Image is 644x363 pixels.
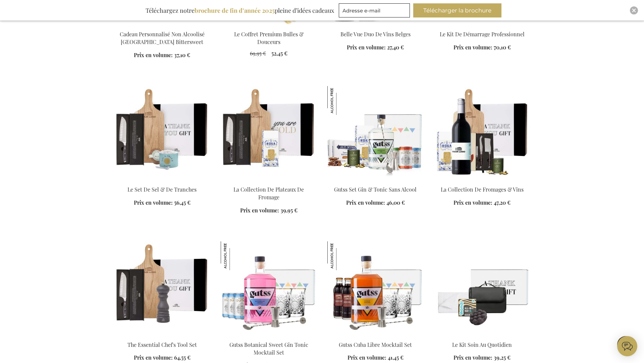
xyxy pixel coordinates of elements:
[339,3,410,17] input: Adresse e-mail
[114,241,210,335] img: The Essential Chef's Tool Set
[134,199,173,206] span: Prix en volume:
[134,51,173,58] span: Prix en volume:
[339,3,412,19] form: marketing offers and promotions
[413,3,501,17] button: Télécharger la brochure
[233,186,304,201] a: La Collection De Plateaux De Fromage
[271,50,287,57] span: 52,45 €
[494,354,511,361] span: 39,25 €
[494,199,511,206] span: 47,20 €
[143,3,337,17] div: Téléchargez notre pleine d’idées cadeaux
[453,199,511,207] a: Prix en volume: 47,20 €
[494,44,511,51] span: 70,10 €
[134,51,190,59] a: Prix en volume: 37,10 €
[386,199,405,206] span: 46,00 €
[127,341,197,348] a: The Essential Chef's Tool Set
[434,333,530,339] a: The Everyday Care Kit
[134,354,191,362] a: Prix en volume: 64,55 €
[327,241,356,270] img: Gutss Cuba Libre Mocktail Set
[346,199,385,206] span: Prix en volume:
[221,177,317,184] a: The Cheese Board Collection
[327,86,423,180] img: Gutss Non-Alcoholic Gin & Tonic Set
[127,186,197,193] a: Le Set De Sel & De Tranches
[195,6,275,14] b: brochure de fin d’année 2025
[434,22,530,29] a: The Professional Starter Kit
[630,6,638,14] div: Close
[114,86,210,180] img: The Salt & Slice Set Exclusive Business Gift
[327,86,356,115] img: Gutss Set Gin & Tonic Sans Alcool
[221,241,317,335] img: Gutss Botanical Sweet Gin Tonic Mocktail Set
[347,354,386,361] span: Prix en volume:
[388,354,404,361] span: 41,45 €
[240,207,298,214] a: Prix en volume: 39,95 €
[347,354,404,362] a: Prix en volume: 41,45 €
[340,31,411,38] a: Belle Vue Duo De Vins Belges
[134,354,173,361] span: Prix en volume:
[229,341,308,356] a: Gutss Botanical Sweet Gin Tonic Mocktail Set
[134,199,191,207] a: Prix en volume: 56,45 €
[327,177,423,184] a: Gutss Non-Alcoholic Gin & Tonic Set Gutss Set Gin & Tonic Sans Alcool
[434,86,530,180] img: La Collection De Fromages & Vins
[327,241,423,335] img: Gutss Cuba Libre Mocktail Set
[174,354,191,361] span: 64,55 €
[453,199,492,206] span: Prix en volume:
[114,177,210,184] a: The Salt & Slice Set Exclusive Business Gift
[440,31,525,38] a: Le Kit De Démarrage Professionnel
[114,333,210,339] a: The Essential Chef's Tool Set
[327,22,423,29] a: Belle Vue Duo De Vins Belges
[120,31,205,45] a: Cadeau Personnalisé Non Alcoolisé [GEOGRAPHIC_DATA] Bittersweet
[441,186,524,193] a: La Collection De Fromages & Vins
[387,44,404,51] span: 27,40 €
[174,199,191,206] span: 56,45 €
[632,8,636,12] img: Close
[453,354,511,362] a: Prix en volume: 39,25 €
[453,44,511,51] a: Prix en volume: 70,10 €
[347,44,404,51] a: Prix en volume: 27,40 €
[221,22,317,29] a: The Premium Bubbles & Bites Set
[234,31,304,45] a: Le Coffret Premium Bulles & Douceurs
[346,199,405,207] a: Prix en volume: 46,00 €
[114,22,210,29] a: Personalised Non-Alcoholic Italian Bittersweet Gift
[434,241,530,335] img: The Everyday Care Kit
[334,186,417,193] a: Gutss Set Gin & Tonic Sans Alcool
[221,86,317,180] img: The Cheese Board Collection
[434,177,530,184] a: La Collection De Fromages & Vins
[221,241,250,270] img: Gutss Botanical Sweet Gin Tonic Mocktail Set
[174,51,190,58] span: 37,10 €
[339,341,412,348] a: Gutss Cuba Libre Mocktail Set
[453,44,492,51] span: Prix en volume:
[280,207,298,214] span: 39,95 €
[347,44,386,51] span: Prix en volume:
[240,207,279,214] span: Prix en volume:
[453,354,492,361] span: Prix en volume:
[250,50,266,57] span: 69,95 €
[327,333,423,339] a: Gutss Cuba Libre Mocktail Set Gutss Cuba Libre Mocktail Set
[617,336,637,356] iframe: belco-activator-frame
[452,341,512,348] a: Le Kit Soin Au Quotidien
[221,333,317,339] a: Gutss Botanical Sweet Gin Tonic Mocktail Set Gutss Botanical Sweet Gin Tonic Mocktail Set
